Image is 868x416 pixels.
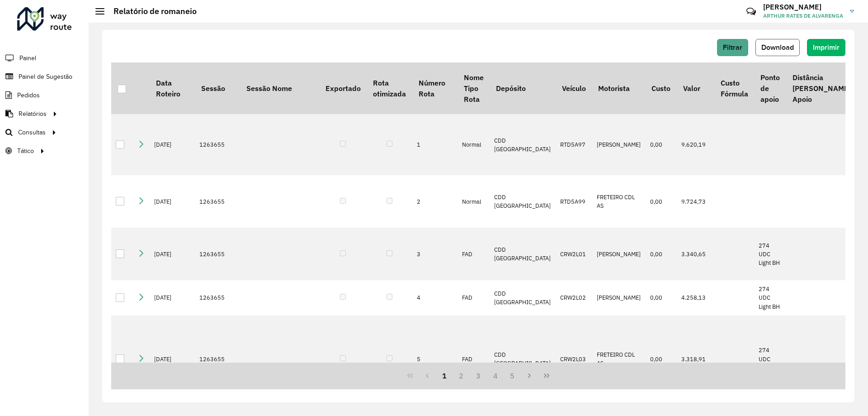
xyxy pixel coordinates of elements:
[453,367,470,384] button: 2
[412,175,458,228] td: 2
[150,280,195,316] td: [DATE]
[592,114,646,175] td: [PERSON_NAME]
[556,175,592,228] td: RTD5A99
[487,367,504,384] button: 4
[150,228,195,280] td: [DATE]
[17,146,34,156] span: Tático
[490,175,556,228] td: CDD [GEOGRAPHIC_DATA]
[150,62,195,114] th: Data Roteiro
[17,91,40,100] span: Pedidos
[717,39,748,56] button: Filtrar
[458,228,490,280] td: FAD
[646,62,677,114] th: Custo
[19,109,47,119] span: Relatórios
[412,62,458,114] th: Número Rota
[592,62,646,114] th: Motorista
[646,114,677,175] td: 0,00
[150,316,195,403] td: [DATE]
[458,62,490,114] th: Nome Tipo Rota
[412,280,458,316] td: 4
[458,316,490,403] td: FAD
[412,114,458,175] td: 1
[18,128,46,137] span: Consultas
[556,62,592,114] th: Veículo
[556,316,592,403] td: CRW2L03
[195,62,240,114] th: Sessão
[556,228,592,280] td: CRW2L01
[592,280,646,316] td: [PERSON_NAME]
[150,114,195,175] td: [DATE]
[763,12,843,20] span: ARTHUR RATES DE ALVARENGA
[458,114,490,175] td: Normal
[490,280,556,316] td: CDD [GEOGRAPHIC_DATA]
[104,6,197,16] h2: Relatório de romaneio
[504,367,521,384] button: 5
[646,228,677,280] td: 0,00
[490,316,556,403] td: CDD [GEOGRAPHIC_DATA]
[195,280,240,316] td: 1263655
[19,53,36,63] span: Painel
[646,280,677,316] td: 0,00
[490,228,556,280] td: CDD [GEOGRAPHIC_DATA]
[646,316,677,403] td: 0,00
[240,62,319,114] th: Sessão Nome
[458,175,490,228] td: Normal
[754,228,786,280] td: 274 UDC Light BH
[490,62,556,114] th: Depósito
[646,175,677,228] td: 0,00
[807,39,845,56] button: Imprimir
[677,280,714,316] td: 4.258,13
[763,3,843,11] h3: [PERSON_NAME]
[723,43,742,51] span: Filtrar
[556,280,592,316] td: CRW2L02
[754,280,786,316] td: 274 UDC Light BH
[813,43,840,51] span: Imprimir
[761,43,794,51] span: Download
[714,62,754,114] th: Custo Fórmula
[150,175,195,228] td: [DATE]
[592,228,646,280] td: [PERSON_NAME]
[521,367,538,384] button: Next Page
[470,367,487,384] button: 3
[195,114,240,175] td: 1263655
[538,367,555,384] button: Last Page
[677,316,714,403] td: 3.318,91
[677,175,714,228] td: 9.724,73
[319,62,367,114] th: Exportado
[195,175,240,228] td: 1263655
[195,316,240,403] td: 1263655
[458,280,490,316] td: FAD
[412,228,458,280] td: 3
[786,62,857,114] th: Distância [PERSON_NAME] Apoio
[436,367,453,384] button: 1
[754,62,786,114] th: Ponto de apoio
[490,114,556,175] td: CDD [GEOGRAPHIC_DATA]
[367,62,412,114] th: Rota otimizada
[754,316,786,403] td: 274 UDC Light BH
[677,62,714,114] th: Valor
[556,114,592,175] td: RTD5A97
[741,2,761,21] a: Contato Rápido
[195,228,240,280] td: 1263655
[592,175,646,228] td: FRETEIRO CDL AS
[592,316,646,403] td: FRETEIRO CDL AS
[677,114,714,175] td: 9.620,19
[19,72,72,81] span: Painel de Sugestão
[755,39,800,56] button: Download
[677,228,714,280] td: 3.340,65
[412,316,458,403] td: 5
